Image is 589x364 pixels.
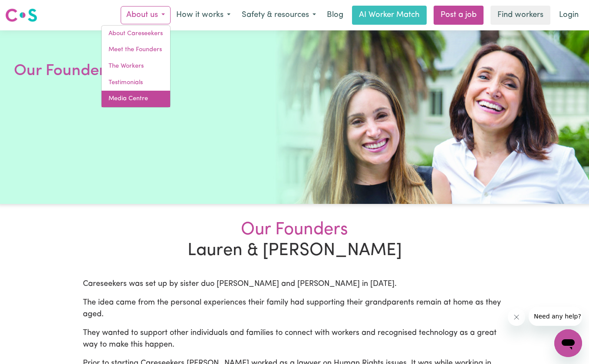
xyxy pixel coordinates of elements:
[78,220,512,261] h2: Lauren & [PERSON_NAME]
[14,60,222,82] h1: Our Founders
[5,7,37,23] img: Careseekers logo
[101,25,171,108] div: About us
[434,6,484,25] a: Post a job
[102,58,170,75] a: The Workers
[102,75,170,91] a: Testimonials
[554,329,582,357] iframe: Button to launch messaging window
[322,6,349,25] a: Blog
[236,6,322,24] button: Safety & resources
[508,308,525,326] iframe: Close message
[83,297,507,321] p: The idea came from the personal experiences their family had supporting their grandparents remain...
[83,279,507,290] p: Careseekers was set up by sister duo [PERSON_NAME] and [PERSON_NAME] in [DATE].
[554,6,584,25] a: Login
[121,6,171,24] button: About us
[352,6,427,25] a: AI Worker Match
[102,91,170,107] a: Media Centre
[171,6,236,24] button: How it works
[490,6,550,25] a: Find workers
[102,26,170,42] a: About Careseekers
[529,307,582,326] iframe: Message from company
[102,42,170,58] a: Meet the Founders
[83,328,507,351] p: They wanted to support other individuals and families to connect with workers and recognised tech...
[83,220,507,240] span: Our Founders
[5,5,37,25] a: Careseekers logo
